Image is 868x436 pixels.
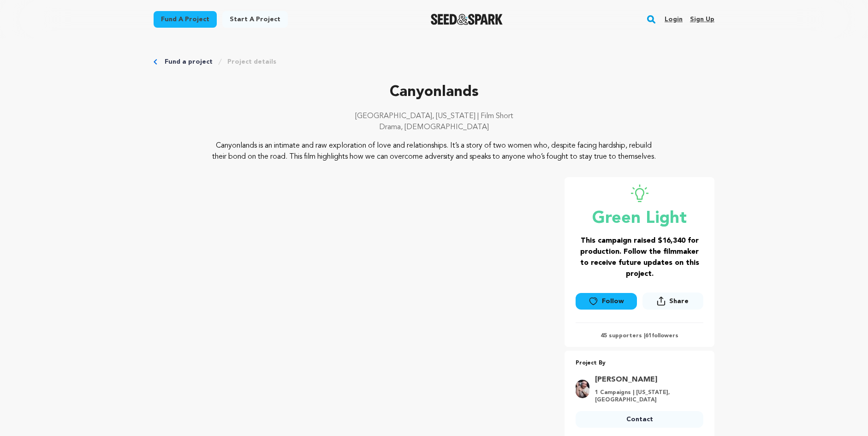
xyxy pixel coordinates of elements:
[576,293,636,310] a: Follow
[154,11,217,28] a: Fund a project
[576,235,703,280] h3: This campaign raised $16,340 for production. Follow the filmmaker to receive future updates on th...
[154,57,714,66] div: Breadcrumb
[669,297,689,306] span: Share
[165,57,213,66] a: Fund a project
[576,411,703,428] a: Contact
[576,209,703,228] p: Green Light
[645,333,652,339] span: 61
[154,81,714,103] p: Canyonlands
[431,14,503,25] img: Seed&Spark Logo Dark Mode
[210,140,659,162] p: Canyonlands is an intimate and raw exploration of love and relationships. It’s a story of two wom...
[595,389,698,404] p: 1 Campaigns | [US_STATE], [GEOGRAPHIC_DATA]
[227,57,276,66] a: Project details
[690,12,714,27] a: Sign up
[154,111,714,122] p: [GEOGRAPHIC_DATA], [US_STATE] | Film Short
[576,358,703,369] p: Project By
[665,12,683,27] a: Login
[431,14,503,25] a: Seed&Spark Homepage
[222,11,288,28] a: Start a project
[595,374,698,385] a: Goto Eb Ghaeini profile
[576,332,703,340] p: 45 supporters | followers
[154,122,714,133] p: Drama, [DEMOGRAPHIC_DATA]
[642,293,703,310] button: Share
[576,380,589,398] img: 308273f19d2b1107.jpg
[642,293,703,313] span: Share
